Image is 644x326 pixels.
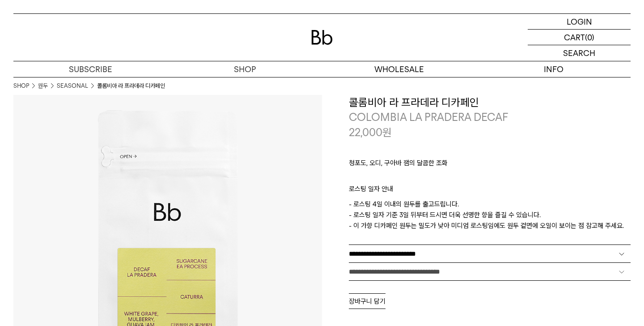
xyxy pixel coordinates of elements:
p: INFO [476,61,631,77]
a: SHOP [13,81,29,90]
a: LOGIN [528,14,631,30]
p: CART [564,30,585,45]
p: - 로스팅 4일 이내의 원두를 출고드립니다. - 로스팅 일자 기준 3일 뒤부터 드시면 더욱 선명한 향을 즐길 수 있습니다. - 이 가향 디카페인 원두는 밀도가 낮아 미디엄 로... [349,199,631,231]
li: 콜롬비아 라 프라데라 디카페인 [97,81,165,90]
a: 원두 [38,81,48,90]
p: 22,000 [349,125,392,140]
p: (0) [585,30,594,45]
p: COLOMBIA LA PRADERA DECAF [349,110,631,125]
p: ㅤ [349,173,631,184]
p: 로스팅 일자 안내 [349,184,631,199]
img: 로고 [311,30,333,45]
button: 장바구니 담기 [349,293,386,309]
p: WHOLESALE [322,61,476,77]
p: LOGIN [567,14,592,29]
a: SEASONAL [57,81,88,90]
p: 청포도, 오디, 구아바 잼의 달콤한 조화 [349,158,631,173]
a: SHOP [168,61,322,77]
a: CART (0) [528,30,631,45]
p: SEARCH [563,45,595,61]
span: 원 [382,126,392,139]
h3: 콜롬비아 라 프라데라 디카페인 [349,95,631,110]
a: SUBSCRIBE [13,61,168,77]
